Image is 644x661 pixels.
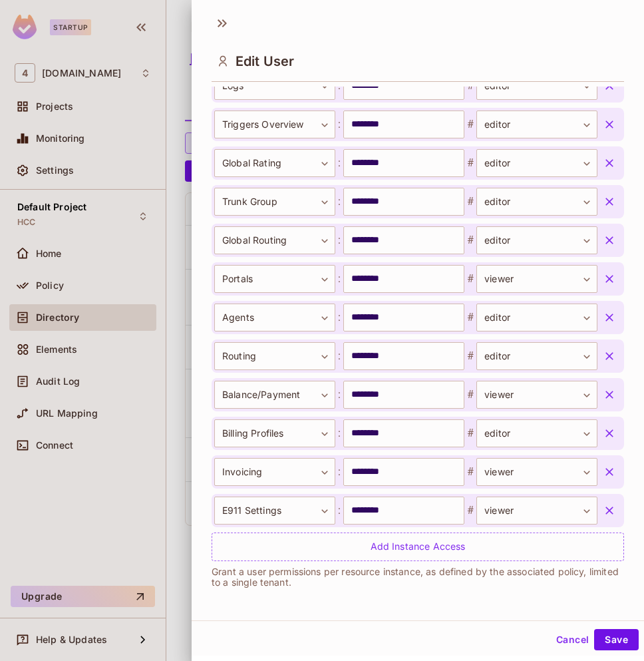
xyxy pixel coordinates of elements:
[464,116,476,132] span: #
[464,232,476,248] span: #
[214,497,335,525] div: E911 Settings
[476,497,597,525] div: viewer
[335,194,343,210] span: :
[335,387,343,403] span: :
[214,149,335,177] div: Global Rating
[551,629,594,650] button: Cancel
[476,381,597,409] div: viewer
[335,425,343,441] span: :
[464,271,476,287] span: #
[464,155,476,171] span: #
[476,458,597,486] div: viewer
[464,503,476,519] span: #
[476,110,597,138] div: editor
[476,304,597,331] div: editor
[464,348,476,364] span: #
[464,310,476,326] span: #
[212,533,624,561] div: Add Instance Access
[476,226,597,254] div: editor
[214,381,335,409] div: Balance/Payment
[214,304,335,331] div: Agents
[335,464,343,480] span: :
[214,265,335,293] div: Portals
[335,348,343,364] span: :
[594,629,639,650] button: Save
[214,188,335,216] div: Trunk Group
[214,226,335,254] div: Global Routing
[335,503,343,519] span: :
[476,149,597,177] div: editor
[464,425,476,441] span: #
[236,53,294,69] span: Edit User
[476,342,597,370] div: editor
[212,566,624,588] p: Grant a user permissions per resource instance, as defined by the associated policy, limited to a...
[464,194,476,210] span: #
[335,155,343,171] span: :
[464,464,476,480] span: #
[335,271,343,287] span: :
[214,419,335,447] div: Billing Profiles
[476,419,597,447] div: editor
[335,116,343,132] span: :
[335,310,343,326] span: :
[214,458,335,486] div: Invoicing
[476,265,597,293] div: viewer
[335,232,343,248] span: :
[214,110,335,138] div: Triggers Overview
[464,387,476,403] span: #
[476,188,597,216] div: editor
[214,342,335,370] div: Routing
